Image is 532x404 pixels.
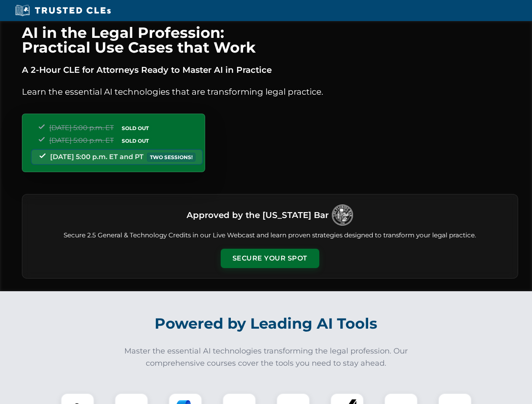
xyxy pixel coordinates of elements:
h3: Approved by the [US_STATE] Bar [187,207,329,223]
p: Learn the essential AI technologies that are transforming legal practice. [22,85,518,98]
img: Trusted CLEs [13,4,113,17]
span: SOLD OUT [119,124,152,133]
h1: AI in the Legal Profession: Practical Use Cases that Work [22,25,518,55]
h2: Powered by Leading AI Tools [33,309,500,338]
span: SOLD OUT [119,136,152,145]
span: [DATE] 5:00 p.m. ET [49,136,114,144]
p: A 2-Hour CLE for Attorneys Ready to Master AI in Practice [22,63,518,77]
p: Secure 2.5 General & Technology Credits in our Live Webcast and learn proven strategies designed ... [32,231,508,240]
img: Logo [332,205,353,226]
p: Master the essential AI technologies transforming the legal profession. Our comprehensive courses... [119,345,414,369]
button: Secure Your Spot [221,249,319,268]
span: [DATE] 5:00 p.m. ET [49,124,114,132]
